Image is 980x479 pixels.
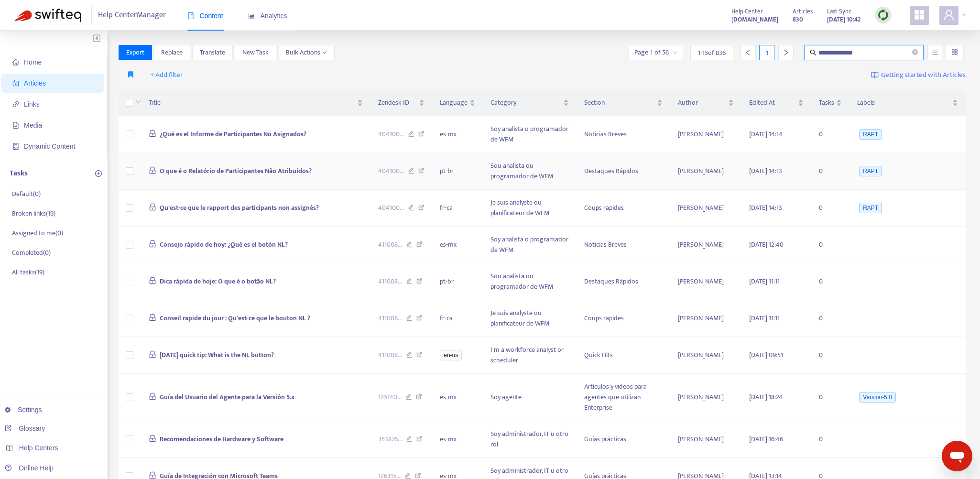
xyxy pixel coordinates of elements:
span: Translate [200,47,225,58]
td: Quick Hits [577,337,670,374]
td: Soy administrador, IT u otro rol [483,421,577,458]
button: + Add filter [143,67,190,83]
span: [DATE] 14:14 [749,129,783,140]
span: Guía del Usuario del Agente para la Versión 5.x [160,392,294,403]
td: fr-ca [432,190,483,227]
span: [DATE] 18:24 [749,392,783,403]
span: Home [24,58,42,66]
button: Export [119,45,152,60]
th: Section [577,90,670,116]
button: New Task [235,45,276,60]
span: plus-circle [95,170,102,177]
span: home [12,59,19,65]
th: Zendesk ID [370,90,433,116]
span: Title [149,98,355,108]
p: Default ( 0 ) [12,189,41,199]
span: unordered-list [931,49,938,55]
span: [DATE] 16:46 [749,434,783,445]
span: 411008 ... [378,276,402,287]
td: Sou analista ou programador de WFM [483,153,577,190]
span: down [322,50,327,55]
span: 1 - 15 of 836 [698,48,726,58]
span: [DATE] 12:40 [749,239,784,250]
span: 125140 ... [378,392,402,403]
span: [DATE] 14:13 [749,202,782,213]
span: area-chart [248,12,255,19]
span: 411008 ... [378,313,402,324]
span: Conseil rapide du jour : Qu'est-ce que le bouton NL ? [160,313,310,324]
span: ¿Qué es el Informe de Participantes No Asignados? [160,129,306,140]
td: es-mx [432,374,483,421]
td: 0 [811,116,849,153]
td: 0 [811,190,849,227]
span: Labels [857,98,950,108]
span: [DATE] 14:13 [749,165,782,176]
span: Help Center [731,6,763,17]
td: 0 [811,153,849,190]
span: Export [126,47,144,58]
span: link [12,101,19,108]
span: Section [584,98,655,108]
button: Translate [192,45,233,60]
td: [PERSON_NAME] [670,300,741,337]
span: lock [149,130,156,137]
span: 404100 ... [378,203,404,213]
span: 404100 ... [378,129,404,140]
p: Assigned to me ( 0 ) [12,228,63,238]
td: 0 [811,374,849,421]
span: RAPT [859,203,882,213]
th: Edited At [741,90,811,116]
td: fr-ca [432,300,483,337]
span: Bulk Actions [286,47,327,58]
strong: [DATE] 10:42 [827,14,860,25]
span: 404100 ... [378,166,404,176]
span: Articles [24,79,46,87]
td: es-mx [432,421,483,458]
td: [PERSON_NAME] [670,227,741,263]
span: 411008 ... [378,350,402,360]
p: Completed ( 0 ) [12,248,51,258]
span: lock [149,203,156,211]
td: 0 [811,337,849,374]
a: Online Help [5,464,54,472]
span: lock [149,240,156,248]
span: 353876 ... [378,434,402,445]
span: + Add filter [150,69,183,81]
span: left [745,49,751,56]
span: Last Sync [827,6,851,17]
span: 411008 ... [378,239,402,250]
span: Help Center Manager [98,6,166,24]
strong: 830 [793,14,803,25]
td: I'm a workforce analyst or scheduler [483,337,577,374]
td: 0 [811,263,849,300]
span: Media [24,121,42,129]
span: Articles [793,6,813,17]
td: es-mx [432,116,483,153]
button: Replace [153,45,190,60]
span: Version-5.0 [859,392,896,403]
span: Tasks [819,98,834,108]
span: down [135,99,141,105]
td: [PERSON_NAME] [670,374,741,421]
span: right [783,49,789,56]
td: Noticias Breves [577,116,670,153]
th: Tasks [811,90,849,116]
span: lock [149,277,156,284]
span: [DATE] 11:11 [749,276,780,287]
a: [DOMAIN_NAME] [731,14,778,25]
td: [PERSON_NAME] [670,153,741,190]
p: All tasks ( 19 ) [12,267,44,277]
span: Replace [161,47,183,58]
th: Title [141,90,370,116]
img: image-link [871,71,879,79]
span: lock [149,435,156,442]
span: Getting started with Articles [881,70,966,81]
span: Edited At [749,98,796,108]
span: Category [490,98,561,108]
span: New Task [242,47,269,58]
td: Sou analista ou programador de WFM [483,263,577,300]
td: [PERSON_NAME] [670,116,741,153]
span: book [187,12,194,19]
a: Glossary [5,425,45,432]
